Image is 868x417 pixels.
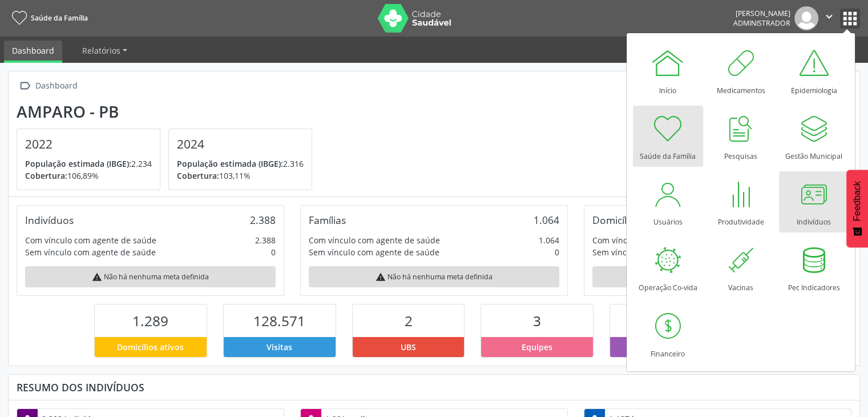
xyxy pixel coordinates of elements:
[177,158,283,169] span: População estimada (IBGE):
[25,158,131,169] span: População estimada (IBGE):
[309,246,439,258] div: Sem vínculo com agente de saúde
[533,311,541,330] span: 3
[823,10,835,23] i: 
[706,237,776,298] a: Vacinas
[539,234,559,246] div: 1.064
[555,246,559,258] div: 0
[177,170,304,182] p: 103,11%
[25,234,156,246] div: Com vínculo com agente de saúde
[177,170,219,181] span: Cobertura:
[4,41,62,63] a: Dashboard
[633,237,703,298] a: Operação Co-vida
[17,78,33,94] i: 
[706,40,776,101] a: Medicamentos
[840,9,860,29] button: apps
[31,13,88,23] span: Saúde da Família
[779,106,849,167] a: Gestão Municipal
[522,341,552,353] span: Equipes
[534,214,559,226] div: 1.064
[706,106,776,167] a: Pesquisas
[779,171,849,232] a: Indivíduos
[592,266,843,287] div: Não há nenhuma meta definida
[633,106,703,167] a: Saúde da Família
[592,246,723,258] div: Sem vínculo com agente de saúde
[74,41,135,61] a: Relatórios
[405,311,413,330] span: 2
[779,237,849,298] a: Pec Indicadores
[309,214,346,226] div: Famílias
[25,214,74,226] div: Indivíduos
[92,272,102,282] i: warning
[25,158,152,170] p: 2.234
[633,171,703,232] a: Usuários
[733,18,790,28] span: Administrador
[25,137,152,151] h4: 2022
[25,170,67,181] span: Cobertura:
[818,6,840,30] button: 
[25,266,276,287] div: Não há nenhuma meta definida
[794,6,818,30] img: img
[267,341,292,353] span: Visitas
[706,171,776,232] a: Produtividade
[401,341,416,353] span: UBS
[309,266,559,287] div: Não há nenhuma meta definida
[592,234,724,246] div: Com vínculo com agente de saúde
[779,40,849,101] a: Epidemiologia
[846,170,868,247] button: Feedback - Mostrar pesquisa
[17,102,320,121] div: Amparo - PB
[376,272,386,282] i: warning
[117,341,184,353] span: Domicílios ativos
[25,246,156,258] div: Sem vínculo com agente de saúde
[852,181,862,221] span: Feedback
[633,303,703,364] a: Financeiro
[17,78,79,94] a:  Dashboard
[177,158,304,170] p: 2.316
[177,137,304,151] h4: 2024
[255,234,276,246] div: 2.388
[250,214,276,226] div: 2.388
[33,78,79,94] div: Dashboard
[633,40,703,101] a: Início
[132,311,168,330] span: 1.289
[25,170,152,182] p: 106,89%
[271,246,276,258] div: 0
[592,214,640,226] div: Domicílios
[253,311,305,330] span: 128.571
[309,234,440,246] div: Com vínculo com agente de saúde
[733,9,790,18] div: [PERSON_NAME]
[17,381,851,394] div: Resumo dos indivíduos
[8,9,88,27] a: Saúde da Família
[82,45,120,56] span: Relatórios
